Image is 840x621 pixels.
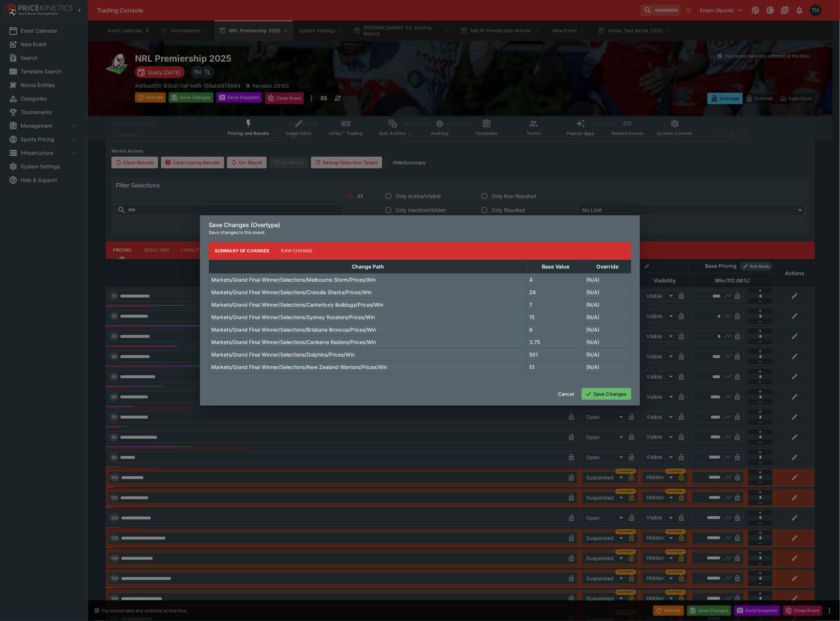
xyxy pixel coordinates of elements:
[584,361,631,373] td: (N/A)
[211,276,376,284] p: Markets/Grand Final Winner/Selections/Melbourne Storm/Prices/Win
[209,221,631,229] h6: Save Changes (Overtype)
[275,242,318,260] button: Raw Change
[527,273,584,286] td: 4
[527,323,584,336] td: 6
[211,351,355,358] p: Markets/Grand Final Winner/Selections/Dolphins/Prices/Win
[527,260,584,273] th: Base Value
[211,301,383,308] p: Markets/Grand Final Winner/Selections/Canterbury Bulldogs/Prices/Win
[527,348,584,361] td: 501
[584,273,631,286] td: (N/A)
[584,323,631,336] td: (N/A)
[209,229,631,236] p: Save changes to this event.
[209,242,275,260] button: Summary of Changes
[211,288,372,296] p: Markets/Grand Final Winner/Selections/Cronulla Sharks/Prices/Win
[582,388,631,400] button: Save Changes
[554,388,579,400] button: Cancel
[584,298,631,311] td: (N/A)
[584,348,631,361] td: (N/A)
[211,338,376,346] p: Markets/Grand Final Winner/Selections/Canberra Raiders/Prices/Win
[211,363,387,371] p: Markets/Grand Final Winner/Selections/New Zealand Warriors/Prices/Win
[211,326,376,333] p: Markets/Grand Final Winner/Selections/Brisbane Broncos/Prices/Win
[584,336,631,348] td: (N/A)
[584,260,631,273] th: Override
[584,311,631,323] td: (N/A)
[527,311,584,323] td: 15
[527,361,584,373] td: 51
[209,260,527,273] th: Change Path
[527,336,584,348] td: 3.75
[211,313,375,321] p: Markets/Grand Final Winner/Selections/Sydney Roosters/Prices/Win
[584,286,631,298] td: (N/A)
[527,286,584,298] td: 26
[527,298,584,311] td: 7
